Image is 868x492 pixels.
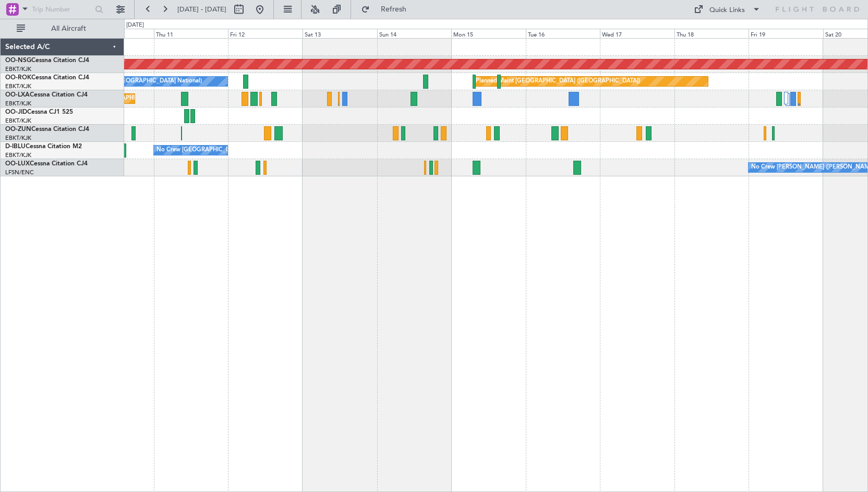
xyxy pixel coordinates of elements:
[600,29,674,38] div: Wed 17
[156,142,331,158] div: No Crew [GEOGRAPHIC_DATA] ([GEOGRAPHIC_DATA] National)
[709,5,745,16] div: Quick Links
[5,126,31,133] span: OO-ZUN
[5,65,31,73] a: EBKT/KJK
[5,109,73,115] a: OO-JIDCessna CJ1 525
[5,117,31,125] a: EBKT/KJK
[356,1,419,18] button: Refresh
[5,161,30,167] span: OO-LUX
[372,6,416,13] span: Refresh
[154,29,228,38] div: Thu 11
[5,143,82,150] a: D-IBLUCessna Citation M2
[5,82,31,90] a: EBKT/KJK
[5,169,34,176] a: LFSN/ENC
[5,100,31,107] a: EBKT/KJK
[32,2,92,17] input: Trip Number
[5,143,26,150] span: D-IBLU
[377,29,452,38] div: Sun 14
[749,29,823,38] div: Fri 19
[5,126,89,133] a: OO-ZUNCessna Citation CJ4
[689,1,766,18] button: Quick Links
[5,57,89,64] a: OO-NSGCessna Citation CJ4
[5,151,31,159] a: EBKT/KJK
[5,75,89,81] a: OO-ROKCessna Citation CJ4
[228,29,303,38] div: Fri 12
[303,29,377,38] div: Sat 13
[5,134,31,142] a: EBKT/KJK
[451,29,526,38] div: Mon 15
[5,57,31,64] span: OO-NSG
[126,21,144,30] div: [DATE]
[476,74,640,89] div: Planned Maint [GEOGRAPHIC_DATA] ([GEOGRAPHIC_DATA])
[674,29,749,38] div: Thu 18
[5,92,88,98] a: OO-LXACessna Citation CJ4
[27,25,110,32] span: All Aircraft
[5,92,30,98] span: OO-LXA
[5,161,88,167] a: OO-LUXCessna Citation CJ4
[5,75,31,81] span: OO-ROK
[11,20,113,37] button: All Aircraft
[5,109,27,115] span: OO-JID
[526,29,600,38] div: Tue 16
[177,5,226,14] span: [DATE] - [DATE]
